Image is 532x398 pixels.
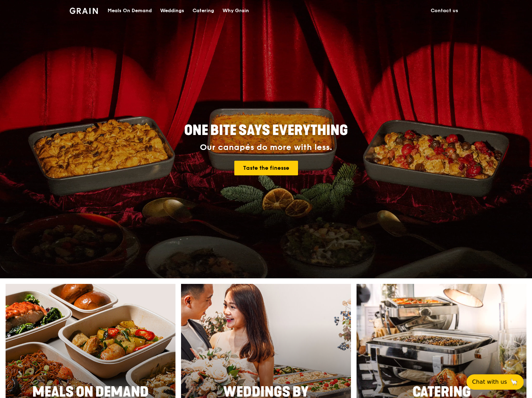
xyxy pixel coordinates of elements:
[222,0,249,21] div: Why Grain
[188,0,218,21] a: Catering
[141,143,391,152] div: Our canapés do more with less.
[193,0,214,21] div: Catering
[160,0,184,21] div: Weddings
[218,0,253,21] a: Why Grain
[108,0,152,21] div: Meals On Demand
[234,161,298,175] a: Taste the finesse
[467,374,524,390] button: Chat with us🦙
[510,378,518,386] span: 🦙
[70,8,98,14] img: Grain
[427,0,462,21] a: Contact us
[156,0,188,21] a: Weddings
[184,122,348,139] span: ONE BITE SAYS EVERYTHING
[472,378,507,386] span: Chat with us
